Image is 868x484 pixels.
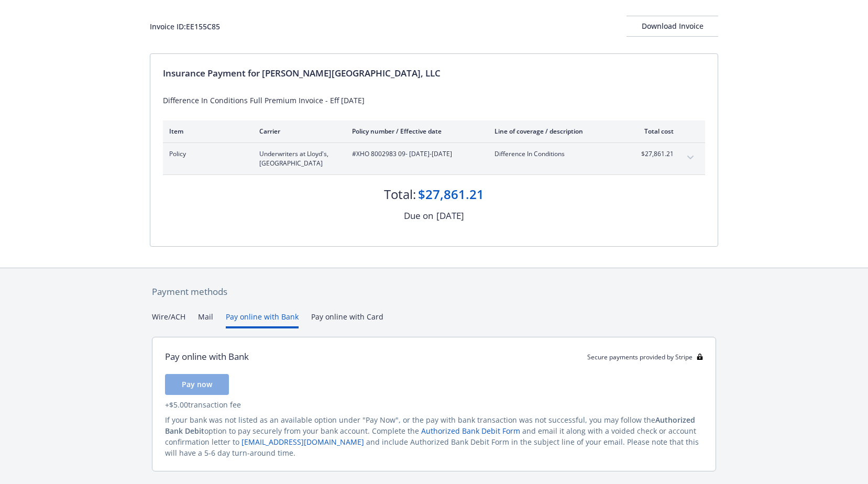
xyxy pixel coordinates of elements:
[634,127,674,136] div: Total cost
[259,149,335,168] span: Underwriters at Lloyd's, [GEOGRAPHIC_DATA]
[495,149,618,159] span: Difference In Conditions
[165,414,703,458] div: If your bank was not listed as an available option under "Pay Now", or the pay with bank transact...
[352,149,478,159] span: #XHO 8002983 09 - [DATE]-[DATE]
[682,149,699,166] button: expand content
[165,374,229,395] button: Pay now
[226,311,299,328] button: Pay online with Bank
[152,311,185,328] button: Wire/ACH
[150,21,220,32] div: Invoice ID: EE155C85
[163,67,705,80] div: Insurance Payment for [PERSON_NAME][GEOGRAPHIC_DATA], LLC
[165,350,249,364] div: Pay online with Bank
[163,95,705,106] div: Difference In Conditions Full Premium Invoice - Eff [DATE]
[627,16,718,37] button: Download Invoice
[384,185,416,203] div: Total:
[404,209,433,223] div: Due on
[169,149,243,159] span: Policy
[418,185,484,203] div: $27,861.21
[169,127,243,136] div: Item
[627,16,718,36] div: Download Invoice
[634,149,674,159] span: $27,861.21
[163,143,705,174] div: PolicyUnderwriters at Lloyd's, [GEOGRAPHIC_DATA]#XHO 8002983 09- [DATE]-[DATE]Difference In Condi...
[198,311,213,328] button: Mail
[152,285,716,299] div: Payment methods
[311,311,383,328] button: Pay online with Card
[165,415,695,436] span: Authorized Bank Debit
[421,426,520,436] a: Authorized Bank Debit Form
[436,209,464,223] div: [DATE]
[495,127,618,136] div: Line of coverage / description
[165,399,703,410] div: + $5.00 transaction fee
[241,437,364,447] a: [EMAIL_ADDRESS][DOMAIN_NAME]
[352,127,478,136] div: Policy number / Effective date
[259,127,335,136] div: Carrier
[182,379,212,389] span: Pay now
[587,353,703,361] div: Secure payments provided by Stripe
